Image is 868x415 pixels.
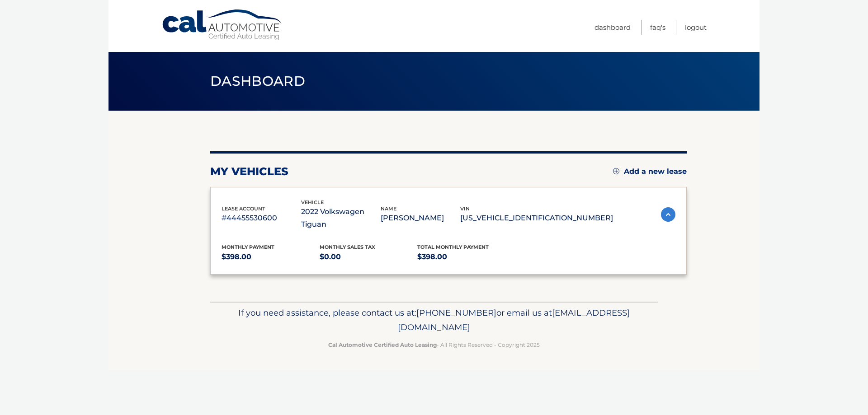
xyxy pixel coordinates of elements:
[460,212,613,224] p: [US_VEHICLE_IDENTIFICATION_NUMBER]
[210,73,305,89] span: Dashboard
[661,207,675,222] img: accordion-active.svg
[320,244,375,250] span: Monthly sales Tax
[685,20,707,35] a: Logout
[594,20,631,35] a: Dashboard
[417,244,489,250] span: Total Monthly Payment
[301,199,324,205] span: vehicle
[161,9,283,41] a: Cal Automotive
[222,205,265,212] span: lease account
[328,341,437,348] strong: Cal Automotive Certified Auto Leasing
[417,251,515,263] p: $398.00
[613,167,687,176] a: Add a new lease
[650,20,665,35] a: FAQ's
[301,205,381,231] p: 2022 Volkswagen Tiguan
[222,251,320,263] p: $398.00
[381,212,460,224] p: [PERSON_NAME]
[222,244,274,250] span: Monthly Payment
[216,306,652,335] p: If you need assistance, please contact us at: or email us at
[398,308,630,332] span: [EMAIL_ADDRESS][DOMAIN_NAME]
[320,251,418,263] p: $0.00
[460,205,470,212] span: vin
[210,165,288,178] h2: my vehicles
[416,308,496,318] span: [PHONE_NUMBER]
[381,205,396,212] span: name
[613,168,619,174] img: add.svg
[216,340,652,350] p: - All Rights Reserved - Copyright 2025
[222,212,301,224] p: #44455530600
